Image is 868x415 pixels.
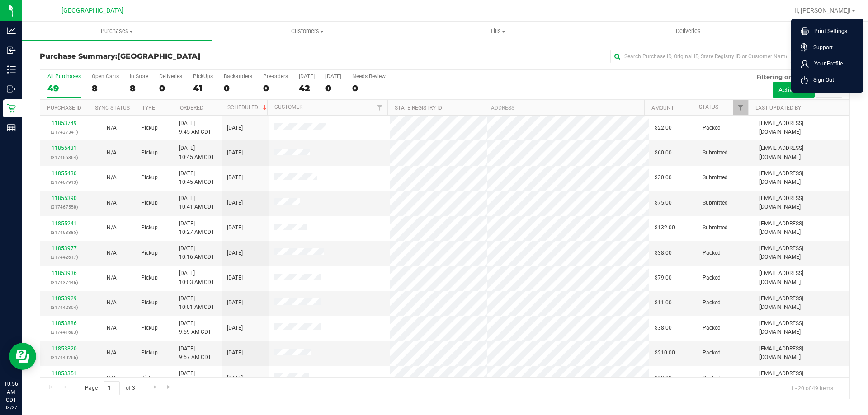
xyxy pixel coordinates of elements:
span: $210.00 [655,349,675,357]
button: N/A [107,324,117,332]
a: 11853977 [52,245,77,252]
span: $75.00 [655,199,672,207]
div: 0 [263,83,288,93]
button: N/A [107,274,117,282]
button: Active only [773,82,815,98]
span: Support [808,43,833,52]
span: Packed [703,349,721,357]
span: Pickup [141,374,158,382]
span: [EMAIL_ADDRESS][DOMAIN_NAME] [759,119,844,136]
span: Not Applicable [107,325,117,331]
button: N/A [107,374,117,382]
a: Last Updated By [755,105,801,111]
span: Pickup [141,173,158,182]
a: Filter [373,100,387,115]
a: 11855241 [52,220,77,227]
span: [DATE] [227,173,243,182]
div: 0 [352,83,386,93]
span: [DATE] [227,349,243,357]
button: N/A [107,249,117,257]
p: (317437446) [46,278,82,287]
span: Pickup [141,224,158,232]
div: Pre-orders [263,73,288,79]
span: $22.00 [655,124,672,132]
a: Customers [212,22,402,41]
div: Deliveries [159,73,182,79]
span: Page of 3 [77,381,142,395]
span: Tills [403,27,592,35]
input: 1 [104,381,120,395]
a: Support [801,43,858,52]
div: 0 [224,83,252,93]
span: $132.00 [655,224,675,232]
span: Submitted [703,199,728,207]
span: Pickup [141,199,158,207]
div: 8 [92,83,119,93]
span: [DATE] [227,274,243,282]
a: 11855390 [52,195,77,201]
span: $30.00 [655,173,672,182]
span: [DATE] 10:41 AM CDT [179,194,214,211]
span: [GEOGRAPHIC_DATA] [61,7,123,14]
span: Packed [703,249,721,257]
button: N/A [107,124,117,132]
span: Pickup [141,124,158,132]
span: [DATE] [227,149,243,157]
a: 11853749 [52,120,77,126]
inline-svg: Retail [7,104,16,113]
a: Ordered [180,105,203,111]
span: Hi, [PERSON_NAME]! [792,7,851,14]
a: Go to the last page [163,381,176,393]
span: [EMAIL_ADDRESS][DOMAIN_NAME] [759,194,844,211]
span: Not Applicable [107,200,117,206]
span: Not Applicable [107,375,117,381]
div: 8 [130,83,148,93]
iframe: Resource center [9,343,36,370]
span: [EMAIL_ADDRESS][DOMAIN_NAME] [759,369,844,387]
span: Sign Out [808,75,834,84]
span: Packed [703,298,721,307]
span: Packed [703,124,721,132]
span: [EMAIL_ADDRESS][DOMAIN_NAME] [759,169,844,187]
p: (317467913) [46,178,82,187]
a: 11855430 [52,170,77,177]
span: Print Settings [809,27,847,36]
span: [GEOGRAPHIC_DATA] [118,52,200,61]
div: In Store [130,73,148,79]
span: Submitted [703,149,728,157]
span: [DATE] [227,224,243,232]
a: Purchase ID [47,105,81,111]
button: N/A [107,298,117,307]
span: Pickup [141,298,158,307]
span: Not Applicable [107,125,117,131]
div: 0 [325,83,341,93]
a: 11853929 [52,295,77,302]
p: (317440266) [46,353,82,362]
span: [DATE] [227,324,243,332]
p: (317442304) [46,303,82,312]
span: Pickup [141,274,158,282]
inline-svg: Outbound [7,84,16,93]
p: 08/27 [4,404,18,411]
span: Not Applicable [107,299,117,306]
p: 10:56 AM CDT [4,380,18,404]
button: N/A [107,224,117,232]
span: $60.00 [655,374,672,382]
p: (317463885) [46,228,82,237]
span: [DATE] 9:45 AM CDT [179,119,211,136]
div: 49 [47,83,81,93]
a: Type [142,105,155,111]
span: $38.00 [655,249,672,257]
span: Submitted [703,173,728,182]
span: $38.00 [655,324,672,332]
a: State Registry ID [395,105,442,111]
span: Packed [703,374,721,382]
a: Filter [733,100,748,115]
span: [DATE] [227,199,243,207]
p: (317466864) [46,153,82,162]
span: [EMAIL_ADDRESS][DOMAIN_NAME] [759,269,844,286]
li: Sign Out [793,72,861,88]
inline-svg: Reports [7,123,16,132]
inline-svg: Inventory [7,65,16,74]
div: Needs Review [352,73,386,79]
